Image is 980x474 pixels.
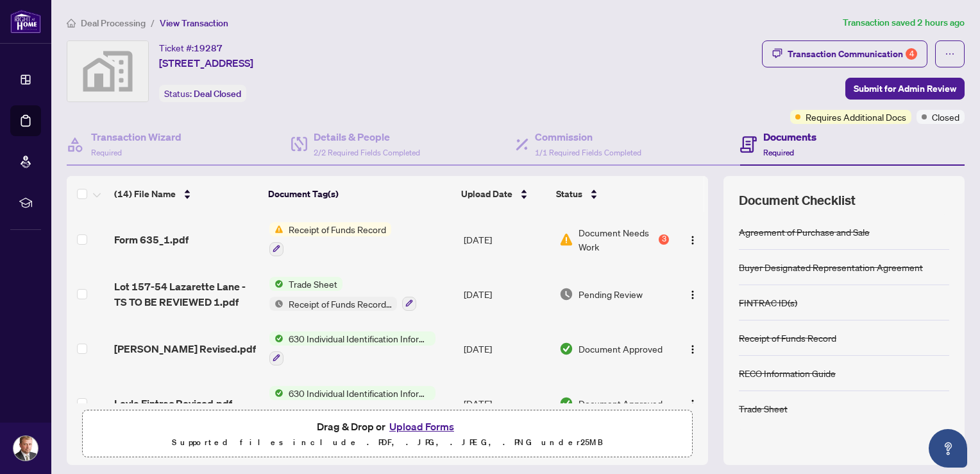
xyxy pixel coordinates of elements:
td: [DATE] [459,321,555,376]
div: Receipt of Funds Record [739,331,836,345]
button: Status Icon630 Individual Identification Information Record [269,331,435,365]
div: 3 [659,234,669,245]
span: Lot 157-54 Lazarette Lane - TS TO BE REVIEWED 1.pdf [114,279,259,310]
h4: Commission [535,129,641,145]
span: ellipsis [945,49,955,59]
span: Drag & Drop orUpload FormsSupported files include .PDF, .JPG, .JPEG, .PNG under25MB [83,410,692,458]
span: (14) File Name [114,187,176,201]
div: RECO Information Guide [739,366,836,380]
button: Logo [682,229,703,250]
span: [PERSON_NAME] Revised.pdf [114,341,256,356]
div: Buyer Designated Representation Agreement [739,260,923,274]
button: Status IconTrade SheetStatus IconReceipt of Funds Record Form [269,277,416,311]
img: Profile Icon [13,436,38,461]
span: [STREET_ADDRESS] [159,55,253,71]
th: Document Tag(s) [263,176,456,212]
span: Document Needs Work [579,225,656,254]
span: Receipt of Funds Record [283,222,391,236]
span: Status [556,187,582,201]
img: Document Status [559,396,573,410]
span: Trade Sheet [283,277,342,291]
span: Leyla Fintrac Revised.pdf [114,396,232,411]
button: Status Icon630 Individual Identification Information Record [269,386,435,420]
td: [DATE] [459,212,555,267]
span: Deal Closed [194,88,241,100]
div: Status: [159,85,246,102]
th: Status [551,176,670,212]
span: Required [91,148,122,157]
span: Requires Additional Docs [806,110,906,124]
div: 4 [906,48,917,60]
span: Closed [932,110,959,124]
td: [DATE] [459,376,555,430]
img: Logo [688,235,698,245]
button: Status IconReceipt of Funds Record [269,222,391,256]
img: Status Icon [269,222,283,236]
div: Transaction Communication [788,44,917,64]
img: Logo [688,399,698,409]
span: Deal Processing [81,17,146,29]
h4: Transaction Wizard [91,129,182,145]
span: Required [763,148,794,157]
button: Logo [682,338,703,359]
button: Open asap [929,429,967,468]
span: View Transaction [160,17,228,29]
img: Status Icon [269,331,283,346]
img: Status Icon [269,297,283,311]
img: Logo [688,344,698,355]
button: Submit for Admin Review [845,78,965,100]
h4: Documents [763,129,816,145]
span: 19287 [194,42,223,54]
span: Receipt of Funds Record Form [283,297,397,311]
img: Status Icon [269,386,283,400]
span: Submit for Admin Review [854,78,956,99]
button: Upload Forms [385,418,458,435]
div: Agreement of Purchase and Sale [739,225,870,239]
article: Transaction saved 2 hours ago [843,15,965,30]
img: svg%3e [67,41,148,101]
button: Logo [682,393,703,414]
span: Form 635_1.pdf [114,232,189,247]
span: 1/1 Required Fields Completed [535,148,641,157]
div: FINTRAC ID(s) [739,295,797,310]
button: Logo [682,284,703,304]
span: 630 Individual Identification Information Record [283,386,435,400]
span: 2/2 Required Fields Completed [314,148,420,157]
p: Supported files include .PDF, .JPG, .JPEG, .PNG under 25 MB [90,435,684,450]
span: home [67,19,76,28]
span: Document Approved [579,342,663,356]
span: Document Approved [579,396,663,410]
th: (14) File Name [109,176,263,212]
li: / [151,15,155,30]
span: 630 Individual Identification Information Record [283,331,435,346]
button: Transaction Communication4 [762,40,927,67]
img: Logo [688,290,698,300]
span: Upload Date [461,187,512,201]
h4: Details & People [314,129,420,145]
img: Document Status [559,233,573,247]
div: Ticket #: [159,40,223,55]
div: Trade Sheet [739,401,788,416]
img: logo [10,10,41,33]
th: Upload Date [456,176,552,212]
img: Document Status [559,287,573,301]
img: Status Icon [269,277,283,291]
span: Pending Review [579,287,643,301]
td: [DATE] [459,267,555,321]
img: Document Status [559,342,573,356]
span: Drag & Drop or [317,418,458,435]
span: Document Checklist [739,191,856,209]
